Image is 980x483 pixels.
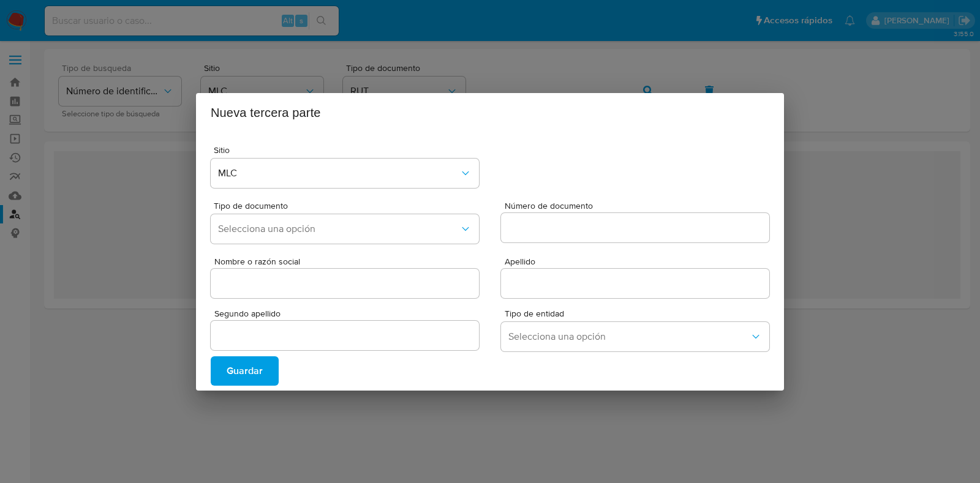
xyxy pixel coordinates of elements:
span: Nombre o razón social [214,257,483,266]
button: doc_type [211,214,479,244]
span: Tipo de entidad [505,309,773,318]
span: Tipo de documento [214,201,482,210]
span: Sitio [214,146,482,154]
span: Segundo apellido [214,309,483,318]
span: Apellido [505,257,773,266]
span: Número de documento [505,201,773,211]
button: Guardar [211,356,279,386]
button: entity_type [501,322,769,351]
button: site_id [211,159,479,188]
span: Selecciona una opción [218,223,459,235]
span: Selecciona una opción [508,331,750,343]
h2: Nueva tercera parte [211,103,769,122]
span: MLC [218,167,459,179]
span: Guardar [227,358,263,384]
